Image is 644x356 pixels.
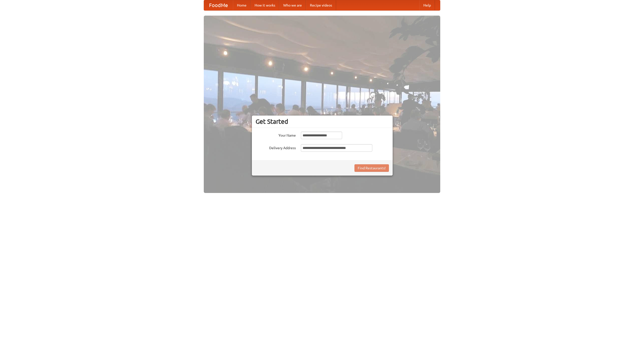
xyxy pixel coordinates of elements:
a: Help [419,0,435,10]
a: Recipe videos [306,0,336,10]
label: Your Name [256,132,296,138]
h3: Get Started [256,118,389,125]
label: Delivery Address [256,144,296,150]
button: Find Restaurants! [354,164,389,172]
a: Who we are [279,0,306,10]
a: How it works [251,0,279,10]
a: FoodMe [204,0,233,10]
a: Home [233,0,251,10]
